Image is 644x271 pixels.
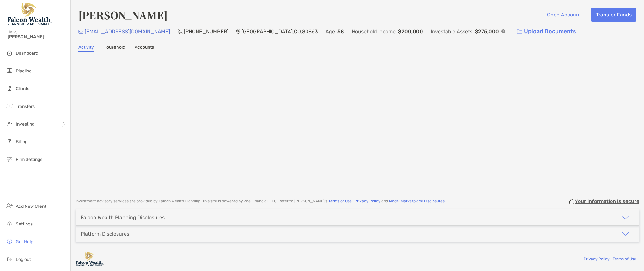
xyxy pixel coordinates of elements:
img: icon arrow [622,230,629,238]
img: clients icon [6,84,13,92]
p: Household Income [352,28,396,35]
p: [PHONE_NUMBER] [184,28,228,35]
span: Pipeline [16,68,32,74]
a: Privacy Policy [355,199,380,203]
img: Phone Icon [178,29,183,34]
button: Transfer Funds [591,8,636,22]
p: [EMAIL_ADDRESS][DOMAIN_NAME] [85,28,170,35]
img: icon arrow [622,214,629,221]
p: Investment advisory services are provided by Falcon Wealth Planning . This site is powered by Zoe... [76,199,446,204]
p: $200,000 [398,28,423,35]
p: Investable Assets [431,28,472,35]
img: pipeline icon [6,67,13,74]
span: Dashboard [16,51,38,56]
a: Household [103,45,125,52]
h4: [PERSON_NAME] [78,8,167,22]
p: 58 [337,28,344,35]
img: billing icon [6,138,13,145]
a: Privacy Policy [584,257,610,261]
img: Falcon Wealth Planning Logo [8,3,52,25]
span: [PERSON_NAME]! [8,34,67,40]
span: Settings [16,221,33,227]
span: Log out [16,257,31,262]
p: [GEOGRAPHIC_DATA] , CO , 80863 [241,28,318,35]
p: $275,000 [475,28,499,35]
img: button icon [517,29,522,34]
img: investing icon [6,120,13,127]
img: Location Icon [236,29,240,34]
button: Open Account [542,8,586,22]
img: firm-settings icon [6,155,13,163]
img: Info Icon [501,29,505,33]
img: add_new_client icon [6,202,13,210]
span: Add New Client [16,204,46,209]
span: Billing [16,139,27,145]
div: Platform Disclosures [81,231,129,237]
span: Investing [16,121,34,127]
img: company logo [76,252,104,266]
a: Accounts [135,45,154,52]
a: Activity [78,45,94,52]
span: Firm Settings [16,157,42,162]
p: Your information is secure [575,198,639,204]
img: settings icon [6,220,13,227]
img: logout icon [6,255,13,263]
a: Terms of Use [328,199,352,203]
div: Falcon Wealth Planning Disclosures [81,214,165,220]
span: Transfers [16,104,35,109]
img: get-help icon [6,237,13,245]
img: Email Icon [78,30,83,34]
a: Terms of Use [613,257,636,261]
a: Model Marketplace Disclosures [389,199,445,203]
p: Age [325,28,335,35]
a: Upload Documents [513,25,580,38]
img: dashboard icon [6,49,13,57]
img: transfers icon [6,102,13,110]
span: Clients [16,86,29,91]
span: Get Help [16,239,33,244]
